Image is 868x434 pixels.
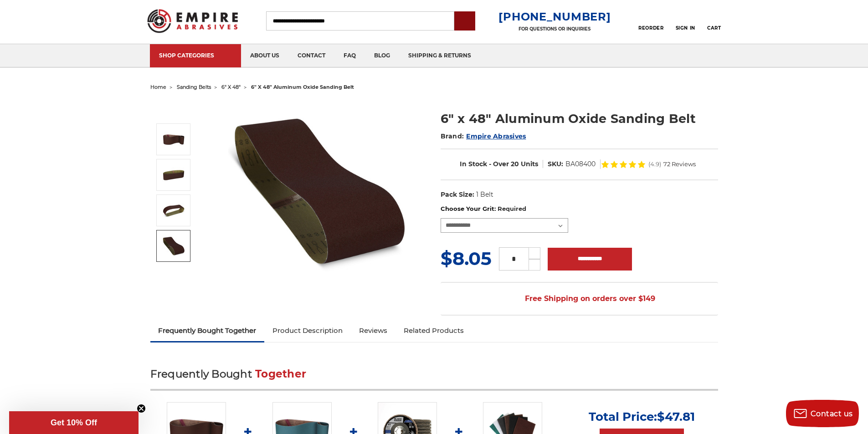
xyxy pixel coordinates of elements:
[676,25,695,31] span: Sign In
[264,321,351,341] a: Product Description
[786,400,859,427] button: Contact us
[441,110,718,128] h1: 6" x 48" Aluminum Oxide Sanding Belt
[159,52,232,59] div: SHOP CATEGORIES
[476,190,493,199] dd: 1 Belt
[511,160,519,168] span: 20
[441,132,464,140] span: Brand:
[255,368,306,380] span: Together
[565,159,596,169] dd: BA08400
[548,159,563,169] dt: SKU:
[9,411,139,434] div: Get 10% OffClose teaser
[351,321,395,341] a: Reviews
[334,44,365,67] a: faq
[456,12,474,31] input: Submit
[288,44,334,67] a: contact
[365,44,399,67] a: blog
[228,100,411,282] img: 6" x 48" Aluminum Oxide Sanding Belt
[399,44,480,67] a: shipping & returns
[441,247,492,270] span: $8.05
[162,235,185,257] img: 6" x 48" Sanding Belt - AOX
[150,321,265,341] a: Frequently Bought Together
[147,3,238,39] img: Empire Abrasives
[162,128,185,151] img: 6" x 48" Aluminum Oxide Sanding Belt
[395,321,472,341] a: Related Products
[811,409,853,418] span: Contact us
[466,132,526,140] a: Empire Abrasives
[648,161,661,167] span: (4.9)
[441,190,474,199] dt: Pack Size:
[163,264,185,283] button: Next
[498,26,611,32] p: FOR QUESTIONS OR INQUIRIES
[441,204,718,214] label: Choose Your Grit:
[589,409,695,424] p: Total Price:
[150,368,252,380] span: Frequently Bought
[657,409,695,424] span: $47.81
[521,160,538,168] span: Units
[251,84,354,90] span: 6" x 48" aluminum oxide sanding belt
[137,404,146,413] button: Close teaser
[162,199,185,222] img: 6" x 48" Sanding Belt - Aluminum Oxide
[707,25,721,31] span: Cart
[663,161,696,167] span: 72 Reviews
[163,104,185,123] button: Previous
[638,25,663,31] span: Reorder
[498,10,611,23] a: [PHONE_NUMBER]
[241,44,288,67] a: about us
[498,205,526,212] small: Required
[51,418,97,427] span: Get 10% Off
[221,84,241,90] a: 6" x 48"
[489,160,509,168] span: - Over
[460,160,487,168] span: In Stock
[162,163,185,186] img: 6" x 48" AOX Sanding Belt
[503,290,655,308] span: Free Shipping on orders over $149
[150,84,166,90] a: home
[707,11,721,31] a: Cart
[638,11,663,31] a: Reorder
[177,84,211,90] a: sanding belts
